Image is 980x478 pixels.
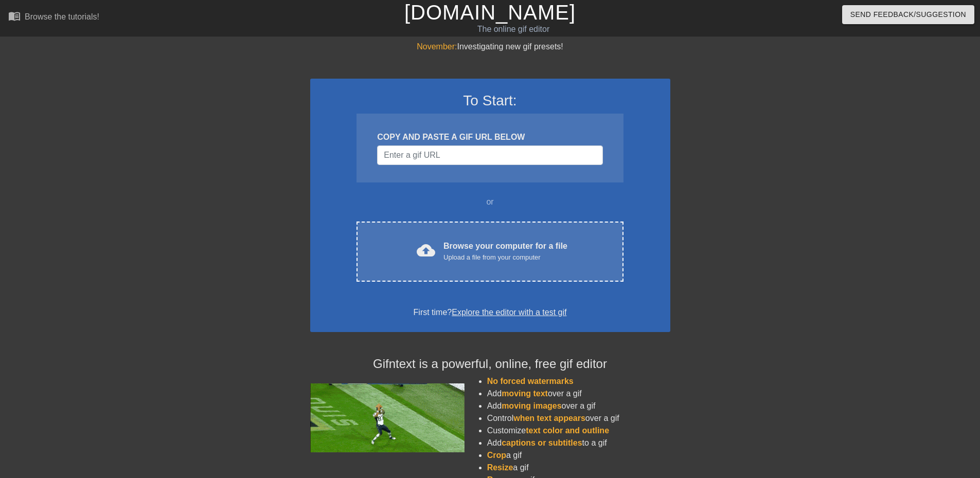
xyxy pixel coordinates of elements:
[443,252,567,263] div: Upload a file from your computer
[452,308,566,317] a: Explore the editor with a test gif
[377,145,602,165] input: Username
[487,388,670,400] li: Add over a gif
[850,8,966,21] span: Send Feedback/Suggestion
[417,241,435,260] span: cloud_upload
[443,240,567,263] div: Browse your computer for a file
[487,437,670,449] li: Add to a gif
[526,426,609,435] span: text color and outline
[487,463,513,472] span: Resize
[25,12,99,21] div: Browse the tutorials!
[487,400,670,412] li: Add over a gif
[487,425,670,437] li: Customize
[8,10,99,26] a: Browse the tutorials!
[324,306,657,319] div: First time?
[502,401,561,410] span: moving images
[404,1,576,24] a: [DOMAIN_NAME]
[8,10,21,22] span: menu_book
[487,462,670,474] li: a gif
[502,438,582,447] span: captions or subtitles
[377,131,602,143] div: COPY AND PASTE A GIF URL BELOW
[513,414,585,422] span: when text appears
[487,451,506,459] span: Crop
[487,412,670,425] li: Control over a gif
[310,41,670,53] div: Investigating new gif presets!
[487,449,670,462] li: a gif
[332,23,695,35] div: The online gif editor
[337,196,644,208] div: or
[842,5,974,24] button: Send Feedback/Suggestion
[417,42,457,51] span: November:
[324,92,657,109] h3: To Start:
[502,389,548,398] span: moving text
[310,357,670,372] h4: Gifntext is a powerful, online, free gif editor
[487,377,574,385] span: No forced watermarks
[310,383,465,452] img: football_small.gif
